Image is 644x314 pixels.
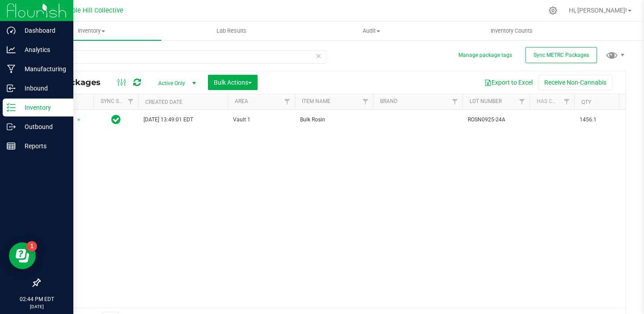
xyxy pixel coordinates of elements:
[16,141,69,151] p: Reports
[7,84,16,93] inline-svg: Inbound
[7,45,16,54] inline-svg: Analytics
[235,98,248,104] a: Area
[458,52,512,59] button: Manage package tags
[7,142,16,151] inline-svg: Reports
[525,47,597,63] button: Sync METRC Packages
[16,83,69,94] p: Inbound
[479,27,545,35] span: Inventory Counts
[7,122,16,131] inline-svg: Outbound
[315,50,322,62] span: Clear
[448,94,462,109] a: Filter
[16,25,69,36] p: Dashboard
[4,295,69,303] p: 02:44 PM EDT
[4,303,69,310] p: [DATE]
[21,27,161,35] span: Inventory
[547,6,559,15] div: Manage settings
[16,64,69,74] p: Manufacturing
[101,98,135,104] a: Sync Status
[204,27,258,35] span: Lab Results
[302,98,330,104] a: Item Name
[21,22,161,40] a: Inventory
[538,75,612,90] button: Receive Non-Cannabis
[16,44,69,55] p: Analytics
[534,52,589,58] span: Sync METRC Packages
[123,94,138,109] a: Filter
[358,94,373,109] a: Filter
[39,50,326,64] input: Search Package ID, Item Name, SKU, Lot or Part Number...
[581,99,591,105] a: Qty
[580,116,614,124] span: 1456.1
[233,116,289,124] span: Vault 1
[7,65,16,73] inline-svg: Manufacturing
[468,116,524,124] span: ROSN0925-24A
[111,113,121,126] span: In Sync
[145,99,182,105] a: Created Date
[9,242,36,269] iframe: Resource center
[569,7,627,14] span: Hi, [PERSON_NAME]!
[559,94,574,109] a: Filter
[470,98,502,104] a: Lot Number
[26,241,37,252] iframe: Resource center unread badge
[214,79,252,86] span: Bulk Actions
[161,22,301,40] a: Lab Results
[59,7,123,14] span: Temple Hill Collective
[300,116,368,124] span: Bulk Rosin
[302,27,441,35] span: Audit
[144,116,193,124] span: [DATE] 13:49:01 EDT
[479,75,538,90] button: Export to Excel
[530,94,574,110] th: Has COA
[280,94,295,109] a: Filter
[16,102,69,113] p: Inventory
[208,75,258,90] button: Bulk Actions
[301,22,441,40] a: Audit
[73,114,85,126] span: select
[16,121,69,132] p: Outbound
[442,22,582,40] a: Inventory Counts
[380,98,398,104] a: Brand
[7,26,16,35] inline-svg: Dashboard
[7,103,16,112] inline-svg: Inventory
[47,77,110,87] span: All Packages
[515,94,530,109] a: Filter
